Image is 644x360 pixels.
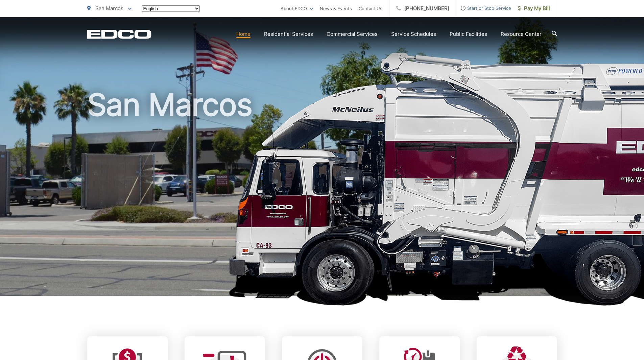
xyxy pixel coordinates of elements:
[281,4,313,13] a: About EDCO
[264,30,313,38] a: Residential Services
[518,4,550,13] span: Pay My Bill
[391,30,436,38] a: Service Schedules
[359,4,382,13] a: Contact Us
[236,30,251,38] a: Home
[327,30,378,38] a: Commercial Services
[450,30,487,38] a: Public Facilities
[95,5,123,11] span: San Marcos
[87,88,557,302] h1: San Marcos
[501,30,542,38] a: Resource Center
[320,4,352,13] a: News & Events
[142,5,200,12] select: Select a language
[87,29,151,39] a: EDCD logo. Return to the homepage.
